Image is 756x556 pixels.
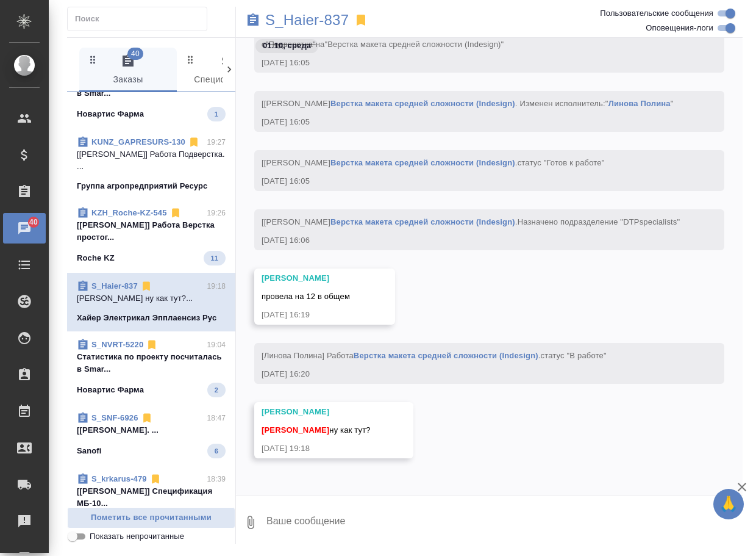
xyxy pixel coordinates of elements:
a: S_krkarus-479 [91,474,147,483]
svg: Отписаться [169,207,182,219]
a: S_SNF-6926 [91,413,138,422]
span: 11 [204,252,226,264]
p: [PERSON_NAME] ну как тут?... [77,292,226,305]
svg: Зажми и перетащи, чтобы поменять порядок вкладок [185,54,196,65]
p: Cтатистика по проекту посчиталась в Smar... [77,351,226,375]
div: Cтатистика по проекту посчиталась в Smar...Новартис Фарма1 [67,56,235,129]
div: S_NVRT-522019:04Cтатистика по проекту посчиталась в Smar...Новартис Фарма2 [67,331,235,405]
p: 19:27 [207,136,226,148]
span: ну как тут? [262,425,371,435]
p: 19:18 [207,280,226,292]
svg: Отписаться [149,473,162,485]
svg: Отписаться [140,280,152,292]
div: S_Haier-83719:18[PERSON_NAME] ну как тут?...Хайер Электрикал Эпплаенсиз Рус [67,273,235,331]
span: [Линова Полина] Работа . [262,351,607,360]
p: [[PERSON_NAME]. ... [77,424,226,436]
span: Пометить все прочитанными [74,511,229,525]
a: Верстка макета средней сложности (Indesign) [330,217,515,226]
p: 18:47 [207,412,226,424]
span: [[PERSON_NAME] . Изменен исполнитель: [262,99,674,108]
span: провела на 12 в общем [262,292,350,301]
p: Хайер Электрикал Эпплаенсиз Рус [77,312,216,324]
a: 40 [3,213,46,244]
div: [DATE] 16:19 [262,309,352,321]
span: [[PERSON_NAME] . [262,158,604,167]
p: 19:04 [207,339,226,351]
input: Поиск [75,10,207,27]
div: [PERSON_NAME] [262,272,352,284]
span: 40 [127,48,143,60]
div: [DATE] 19:18 [262,442,371,455]
span: 6 [207,445,226,457]
div: [DATE] 16:05 [262,57,682,69]
p: Roche KZ [77,252,115,264]
span: Пользовательские сообщения [600,7,713,20]
span: статус "В работе" [541,351,607,360]
a: Верстка макета средней сложности (Indesign) [330,158,515,167]
div: [DATE] 16:05 [262,175,682,187]
p: Sanofi [77,445,102,457]
a: Линова Полина [608,99,671,108]
a: S_Haier-837 [265,14,349,26]
div: KZH_Roche-KZ-54519:26[[PERSON_NAME]] Работа Верстка простог...Roche KZ11 [67,200,235,273]
button: 🙏 [713,489,744,519]
div: S_SNF-692618:47[[PERSON_NAME]. ...Sanofi6 [67,405,235,466]
span: 1 [207,108,226,120]
span: Показать непрочитанные [90,530,184,543]
svg: Зажми и перетащи, чтобы поменять порядок вкладок [87,54,99,65]
span: Оповещения-логи [646,22,713,34]
span: статус "Готов к работе" [518,158,605,167]
p: 19:26 [207,207,226,219]
a: KUNZ_GAPRESURS-130 [91,137,185,146]
span: 2 [207,384,226,396]
span: 40 [22,216,45,228]
a: S_Haier-837 [91,281,138,291]
span: " " [605,99,674,108]
div: KUNZ_GAPRESURS-13019:27[[PERSON_NAME]] Работа Подверстка. ...Группа агропредприятий Ресурс [67,129,235,200]
svg: Отписаться [141,412,153,424]
a: S_NVRT-5220 [91,340,143,349]
a: Верстка макета средней сложности (Indesign) [330,99,515,108]
div: S_krkarus-47918:39[[PERSON_NAME]] Спецификация МБ-10...ООО «КРКА-РУС»4 [67,466,235,539]
span: 🙏 [718,491,739,517]
a: KZH_Roche-KZ-545 [91,208,167,217]
div: [DATE] 16:06 [262,234,682,247]
div: [DATE] 16:20 [262,368,682,380]
p: 18:39 [207,473,226,485]
div: [PERSON_NAME] [262,406,371,418]
span: Назначено подразделение "DTPspecialists" [518,217,680,226]
span: [PERSON_NAME] [262,425,329,435]
p: [[PERSON_NAME]] Работа Верстка простог... [77,219,226,244]
span: Заказы [87,54,169,87]
p: Новартис Фарма [77,384,144,396]
svg: Отписаться [146,339,158,351]
p: Новартис Фарма [77,108,144,120]
a: Верстка макета средней сложности (Indesign) [354,351,538,360]
button: Пометить все прочитанными [67,507,235,529]
span: [[PERSON_NAME] . [262,217,680,226]
p: [[PERSON_NAME]] Работа Подверстка. ... [77,148,226,173]
p: Группа агропредприятий Ресурс [77,180,207,192]
p: 01.10, среда [263,40,311,52]
span: Спецификации [184,54,267,87]
div: [DATE] 16:05 [262,116,682,128]
p: [[PERSON_NAME]] Спецификация МБ-10... [77,485,226,510]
